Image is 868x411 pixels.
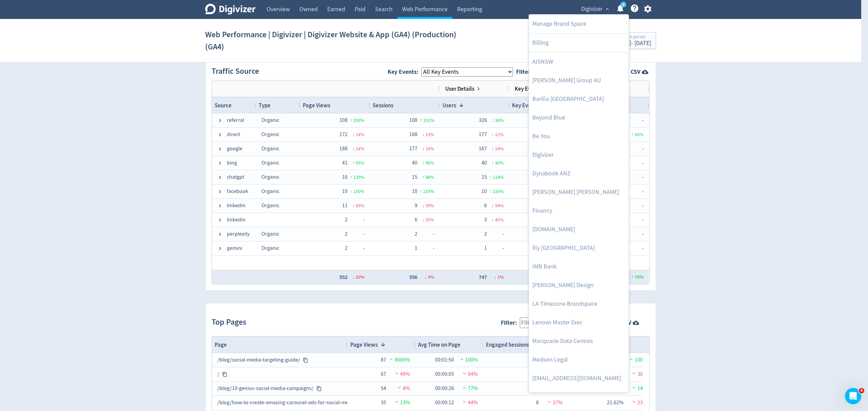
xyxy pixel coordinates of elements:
[529,369,629,388] a: [EMAIL_ADDRESS][DOMAIN_NAME]
[529,295,629,313] a: LA Timezone Brandspace
[529,34,629,52] a: Billing
[529,350,629,369] a: Medson Legal
[529,108,629,127] a: Beyond Blue
[529,388,629,406] a: Optus [PERSON_NAME]
[529,90,629,108] a: Barilla [GEOGRAPHIC_DATA]
[529,201,629,220] a: Financy
[529,276,629,295] a: [PERSON_NAME] Design
[529,52,629,71] a: AISNSW
[529,239,629,257] a: illy [GEOGRAPHIC_DATA]
[529,183,629,201] a: [PERSON_NAME] [PERSON_NAME]
[859,388,864,393] span: 4
[529,146,629,164] a: Digivizer
[529,257,629,276] a: IMB Bank
[529,332,629,350] a: Macquarie Data Centres
[529,15,629,33] a: Manage Brand Space
[529,220,629,239] a: [DOMAIN_NAME]
[529,71,629,90] a: [PERSON_NAME] Group AU
[845,388,861,404] iframe: Intercom live chat
[529,127,629,146] a: Be You
[529,164,629,183] a: Dynabook ANZ
[529,313,629,332] a: Lenovo Master Exec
